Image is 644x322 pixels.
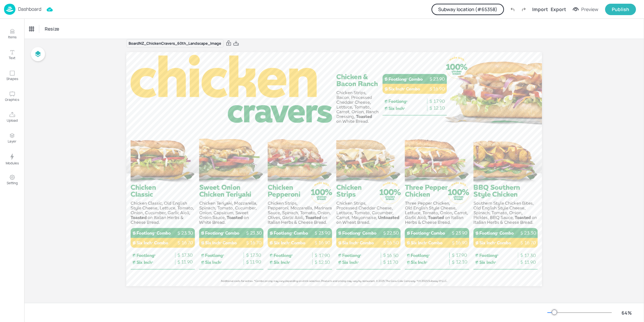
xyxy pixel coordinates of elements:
[551,6,566,13] div: Export
[456,259,467,265] span: 12.10
[618,309,635,316] div: 64 %
[433,99,445,105] span: 17.90
[612,6,629,13] div: Publish
[247,240,265,246] p: 16.70
[518,4,530,15] label: Redo (Ctrl + Y)
[433,105,445,111] span: 12.10
[181,259,193,265] span: 11.90
[453,240,470,246] p: 16.90
[319,259,330,265] span: 12.10
[431,4,504,15] button: Subway location (#65358)
[532,6,548,13] div: Import
[179,230,196,236] p: 23.30
[453,230,470,236] p: 23.90
[126,39,224,48] div: Board NZ_ChickenCravers_60th_Landscape_Image
[507,4,518,15] label: Undo (Ctrl + Z)
[179,240,196,246] p: 16.70
[316,240,333,246] p: 16.90
[250,259,261,265] span: 11.90
[319,253,330,258] span: 17.90
[384,230,401,236] p: 22.50
[521,240,539,246] p: 16.70
[43,25,60,32] span: Resize
[605,4,636,15] button: Publish
[521,230,539,236] p: 23.30
[384,240,401,246] p: 16.50
[250,253,261,258] span: 17.30
[456,253,467,258] span: 17.90
[247,230,265,236] p: 23.30
[430,86,448,92] p: 16.90
[581,6,598,13] div: Preview
[182,253,193,258] span: 17.30
[18,7,41,11] p: Dashboard
[316,230,333,236] p: 23.90
[430,76,448,82] p: 23.90
[387,259,398,265] span: 11.70
[4,4,15,15] img: logo-86c26b7e.jpg
[569,4,602,14] button: Preview
[524,253,536,258] span: 17.30
[524,259,536,265] span: 11.90
[387,253,399,258] span: 16.50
